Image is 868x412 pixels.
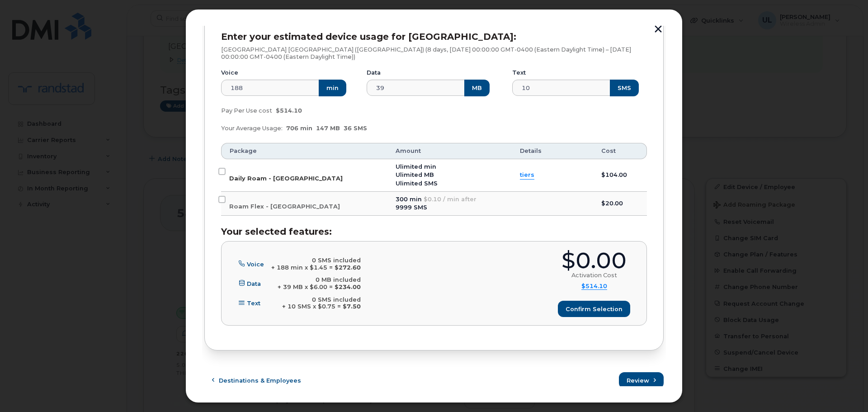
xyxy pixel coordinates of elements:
[229,175,343,182] span: Daily Roam - [GEOGRAPHIC_DATA]
[318,303,341,310] span: $0.75 =
[396,204,427,211] span: 9999 SMS
[219,376,301,385] span: Destinations & Employees
[558,301,630,317] button: Confirm selection
[229,203,340,210] span: Roam Flex - [GEOGRAPHIC_DATA]
[396,171,434,178] span: Ulimited MB
[278,284,308,290] span: + 39 MB x
[581,283,607,290] summary: $514.10
[512,69,526,76] label: Text
[218,196,226,203] input: Roam Flex - [GEOGRAPHIC_DATA]
[247,260,264,267] span: Voice
[424,196,476,203] span: $0.10 / min after
[396,180,438,187] span: Ulimited SMS
[520,171,534,180] summary: tiers
[221,227,647,237] h3: Your selected features:
[221,125,283,132] span: Your Average Usage:
[387,143,512,159] th: Amount
[627,376,649,385] span: Review
[247,280,261,287] span: Data
[247,300,260,307] span: Text
[619,372,664,388] button: Review
[218,168,226,175] input: Daily Roam - [GEOGRAPHIC_DATA]
[610,80,639,96] button: SMS
[221,69,238,76] label: Voice
[593,143,647,159] th: Cost
[512,143,593,159] th: Details
[571,272,617,279] div: Activation Cost
[276,107,302,114] span: $514.10
[344,125,367,132] span: 36 SMS
[271,264,308,271] span: + 188 min x
[278,276,361,284] div: 0 MB included
[396,163,436,170] span: Ulimited min
[593,192,647,216] td: $20.00
[221,143,387,159] th: Package
[319,80,346,96] button: min
[221,107,272,114] span: Pay Per Use cost
[593,159,647,192] td: $104.00
[282,296,361,303] div: 0 SMS included
[396,196,422,203] span: 300 min
[335,264,361,271] b: $272.60
[566,305,623,313] span: Confirm selection
[221,32,647,42] h3: Enter your estimated device usage for [GEOGRAPHIC_DATA]:
[282,303,316,310] span: + 10 SMS x
[335,284,361,290] b: $234.00
[310,264,333,271] span: $1.45 =
[561,250,627,272] div: $0.00
[204,372,309,388] button: Destinations & Employees
[343,303,361,310] b: $7.50
[310,284,333,290] span: $6.00 =
[464,80,490,96] button: MB
[286,125,312,132] span: 706 min
[271,257,361,264] div: 0 SMS included
[221,46,647,60] p: [GEOGRAPHIC_DATA] [GEOGRAPHIC_DATA] ([GEOGRAPHIC_DATA]) (8 days, [DATE] 00:00:00 GMT-0400 (Easter...
[367,69,381,76] label: Data
[316,125,340,132] span: 147 MB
